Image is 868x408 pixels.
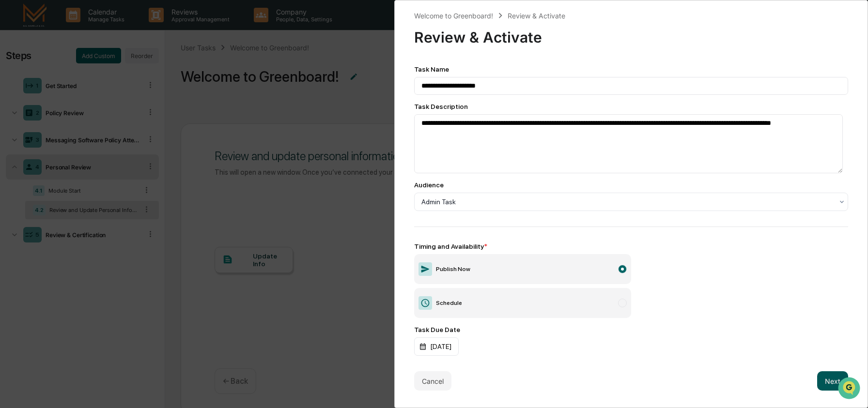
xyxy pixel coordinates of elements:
[33,84,123,91] div: We're available if you need us!
[96,164,117,171] span: Pylon
[33,74,159,84] div: Start new chat
[66,118,124,136] a: 🗄️Attestations
[6,118,66,136] a: 🖐️Preclearance
[414,103,848,110] div: Task Description
[508,12,565,20] div: Review & Activate
[414,65,848,73] div: Task Name
[414,337,459,356] div: [DATE]
[414,242,848,250] div: Timing and Availability
[68,164,117,171] a: Powered byPylon
[837,376,863,402] iframe: Open customer support
[19,140,61,150] span: Data Lookup
[817,371,848,391] button: Next
[10,123,17,131] div: 🖐️
[10,141,17,149] div: 🔎
[414,12,493,20] div: Welcome to Greenboard!
[414,326,848,333] div: Task Due Date
[414,21,848,46] div: Review & Activate
[414,181,444,189] div: Audience
[414,371,451,391] button: Cancel
[19,122,62,132] span: Preclearance
[165,77,176,89] button: Start new chat
[80,122,120,132] span: Attestations
[70,123,78,131] div: 🗄️
[10,20,176,36] p: How can we help?
[10,74,27,91] img: 1746055101610-c473b297-6a78-478c-a979-82029cc54cd1
[6,136,65,154] a: 🔎Data Lookup
[414,254,631,284] label: Publish Now
[414,288,631,318] label: Schedule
